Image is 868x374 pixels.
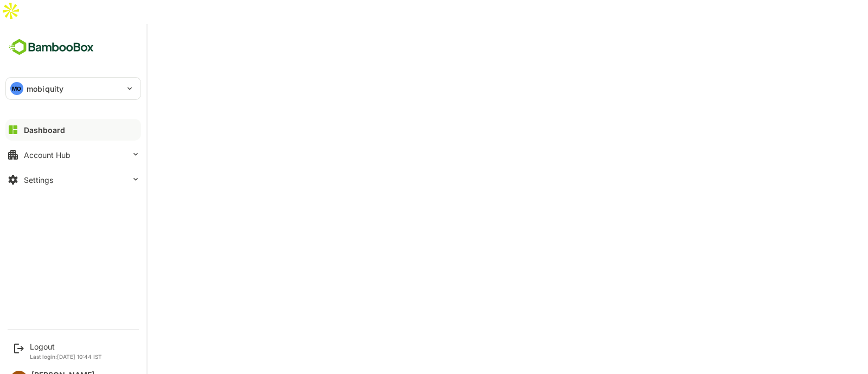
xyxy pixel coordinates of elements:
[30,342,102,351] div: Logout
[30,353,102,360] p: Last login: [DATE] 10:44 IST
[24,175,53,185] div: Settings
[5,37,97,58] img: BambooboxFullLogoMark.5f36c76dfaba33ec1ec1367b70bb1252.svg
[24,150,71,160] div: Account Hub
[24,125,65,135] div: Dashboard
[5,144,141,166] button: Account Hub
[6,78,141,99] div: MOmobiquity
[5,119,141,141] button: Dashboard
[5,169,141,191] button: Settings
[27,83,63,94] p: mobiquity
[10,82,23,95] div: MO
